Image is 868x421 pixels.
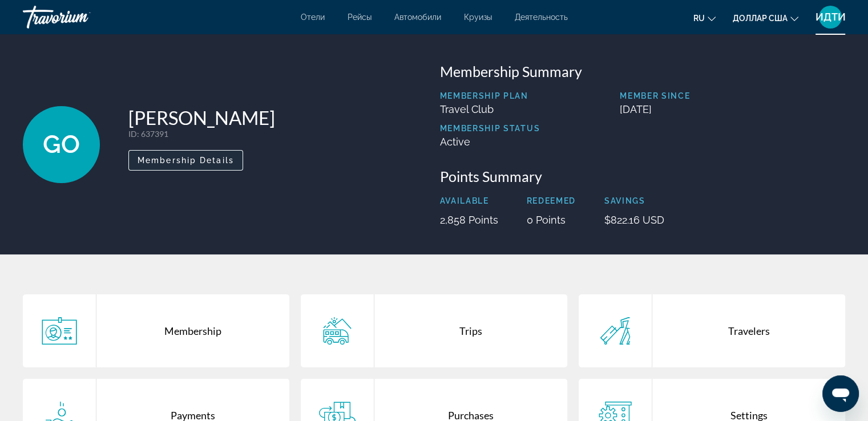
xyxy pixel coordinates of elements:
a: Membership [23,294,289,367]
a: Travelers [579,294,845,367]
a: Рейсы [348,13,372,22]
span: GO [43,129,80,159]
p: Active [440,136,540,148]
p: Savings [604,196,664,205]
p: [DATE] [620,103,845,115]
p: Membership Plan [440,91,540,100]
p: 0 Points [527,214,576,226]
p: Redeemed [527,196,576,205]
a: Membership Details [128,152,243,165]
p: Member Since [620,91,845,100]
button: Изменить язык [693,10,716,26]
h3: Points Summary [440,168,846,185]
font: доллар США [733,14,788,23]
font: ИДТИ [815,11,846,23]
a: Отели [301,13,325,22]
p: : 637391 [128,129,275,139]
a: Травориум [23,2,137,32]
button: Изменить валюту [733,10,798,26]
p: Travel Club [440,103,540,115]
button: Membership Details [128,150,243,171]
font: ru [693,14,705,23]
span: Membership Details [138,156,234,165]
div: Trips [374,294,567,367]
p: 2,858 Points [440,214,498,226]
a: Trips [301,294,567,367]
iframe: Кнопка запуска окна обмена сообщениями [822,375,859,412]
a: Автомобили [394,13,441,22]
p: Membership Status [440,124,540,133]
a: Деятельность [515,13,568,22]
p: Available [440,196,498,205]
div: Travelers [652,294,845,367]
p: $822.16 USD [604,214,664,226]
h3: Membership Summary [440,63,846,80]
div: Membership [96,294,289,367]
a: Круизы [464,13,492,22]
span: ID [128,129,137,139]
h1: [PERSON_NAME] [128,106,275,129]
button: Меню пользователя [815,5,845,29]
